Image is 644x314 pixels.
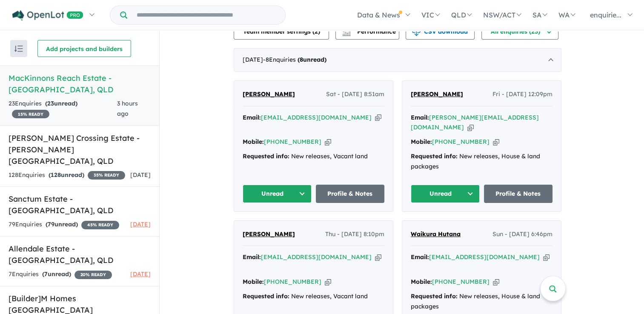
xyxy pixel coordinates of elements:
button: Copy [375,253,381,262]
a: [PHONE_NUMBER] [432,278,489,285]
strong: Email: [411,253,429,261]
strong: ( unread) [298,56,326,63]
span: [PERSON_NAME] [411,90,463,98]
div: 128 Enquir ies [9,170,125,180]
h5: Allendale Estate - [GEOGRAPHIC_DATA] , QLD [9,243,151,266]
a: [PERSON_NAME][EMAIL_ADDRESS][DOMAIN_NAME] [411,114,539,131]
span: - 8 Enquir ies [263,56,326,63]
button: Copy [325,277,331,286]
span: Performance [343,28,396,35]
h5: MacKinnons Reach Estate - [GEOGRAPHIC_DATA] , QLD [9,72,151,95]
span: [PERSON_NAME] [243,90,295,98]
button: Copy [375,113,381,122]
button: Copy [467,123,474,132]
div: [DATE] [234,48,561,72]
a: [EMAIL_ADDRESS][DOMAIN_NAME] [261,253,372,261]
span: 79 [48,220,54,228]
strong: Requested info: [411,292,458,300]
span: 8 [300,56,303,63]
span: [DATE] [130,270,151,278]
span: 7 [44,270,48,278]
strong: ( unread) [45,100,77,107]
a: [PERSON_NAME] [243,229,295,240]
strong: Email: [243,114,261,121]
a: Waikura Hutana [411,229,461,240]
a: [EMAIL_ADDRESS][DOMAIN_NAME] [261,114,372,121]
span: 35 % READY [88,171,125,180]
span: 15 % READY [12,110,49,118]
a: [PHONE_NUMBER] [264,138,321,146]
a: [EMAIL_ADDRESS][DOMAIN_NAME] [429,253,540,261]
strong: ( unread) [42,270,71,278]
a: Profile & Notes [484,185,553,203]
strong: Requested info: [243,152,289,160]
a: [PERSON_NAME] [411,89,463,100]
div: New releases, House & land packages [411,291,552,312]
span: 128 [51,171,61,179]
a: [PERSON_NAME] [243,89,295,100]
span: Waikura Hutana [411,230,461,238]
strong: Email: [411,114,429,121]
button: Copy [543,253,550,262]
strong: ( unread) [46,220,78,228]
button: Copy [493,277,499,286]
div: 23 Enquir ies [9,99,117,119]
span: 3 hours ago [117,100,138,117]
a: [PHONE_NUMBER] [432,138,489,146]
button: Unread [411,185,480,203]
span: Sat - [DATE] 8:51am [326,89,384,100]
strong: Mobile: [411,278,432,285]
h5: Sanctum Estate - [GEOGRAPHIC_DATA] , QLD [9,193,151,216]
span: enquirie... [590,11,621,19]
h5: [PERSON_NAME] Crossing Estate - [PERSON_NAME][GEOGRAPHIC_DATA] , QLD [9,132,151,167]
div: New releases, Vacant land [243,291,384,302]
span: [PERSON_NAME] [243,230,295,238]
strong: ( unread) [49,171,84,179]
img: Openlot PRO Logo White [12,10,83,21]
span: [DATE] [130,171,151,179]
button: Copy [325,137,331,146]
div: New releases, Vacant land [243,151,384,162]
strong: Mobile: [243,138,264,146]
span: 45 % READY [81,221,119,229]
strong: Mobile: [243,278,264,285]
img: sort.svg [14,46,23,52]
strong: Requested info: [243,292,289,300]
span: 23 [47,100,54,107]
span: 20 % READY [74,271,112,279]
img: download icon [412,28,421,36]
strong: Mobile: [411,138,432,146]
div: 79 Enquir ies [9,220,119,230]
button: Unread [243,185,312,203]
span: Sun - [DATE] 6:46pm [492,229,552,240]
div: 7 Enquir ies [9,269,112,280]
strong: Requested info: [411,152,458,160]
button: Copy [493,137,499,146]
strong: Email: [243,253,261,261]
span: Thu - [DATE] 8:10pm [325,229,384,240]
div: New releases, House & land packages [411,151,552,172]
a: Profile & Notes [316,185,385,203]
span: Fri - [DATE] 12:09pm [492,89,552,100]
button: Add projects and builders [37,40,131,57]
span: 2 [315,28,318,35]
img: bar-chart.svg [342,30,351,36]
input: Try estate name, suburb, builder or developer [129,6,283,24]
span: [DATE] [130,220,151,228]
a: [PHONE_NUMBER] [264,278,321,285]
